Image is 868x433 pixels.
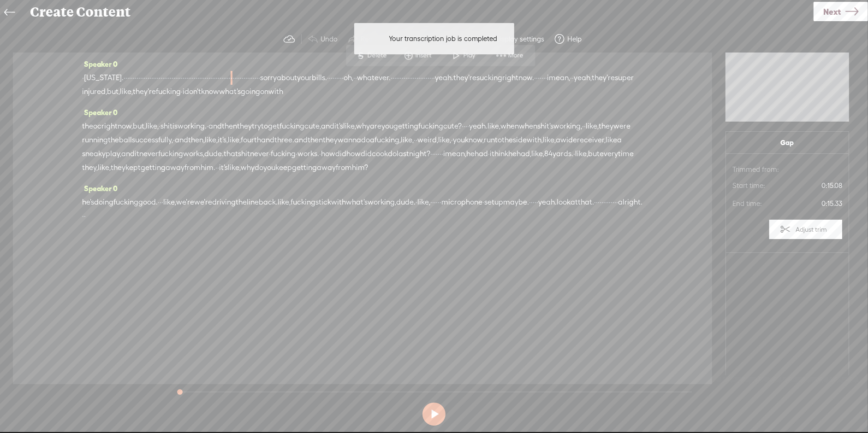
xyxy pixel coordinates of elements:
span: · [208,71,210,85]
span: a [617,133,622,147]
span: cute, [304,119,321,133]
span: · [433,71,435,85]
span: like, [575,147,588,161]
span: mean, [549,71,570,85]
span: did [335,147,346,161]
span: · [329,71,331,85]
span: don't [184,85,201,99]
span: · [438,147,440,161]
span: · [162,71,164,85]
span: know [201,85,219,99]
span: · [402,71,404,85]
span: like, [98,161,111,175]
span: and [208,119,222,133]
span: · [464,119,465,133]
span: oh, [344,71,353,85]
span: · [203,71,205,85]
span: · [404,71,405,85]
span: wide [560,133,577,147]
span: how [321,147,335,161]
span: i [183,85,184,99]
span: time [618,147,634,161]
span: but, [107,85,120,99]
span: is [172,119,178,133]
span: shit [238,147,250,161]
span: · [573,147,575,161]
span: · [229,71,231,85]
span: · [440,147,441,161]
span: · [135,71,137,85]
span: · [151,71,153,85]
span: · [296,147,297,161]
span: yeah, [574,71,592,85]
span: did [361,147,372,161]
span: a [556,133,560,147]
span: he [508,147,517,161]
span: · [170,71,172,85]
span: · [488,147,490,161]
span: know, [465,133,484,147]
span: · [582,119,584,133]
span: · [125,71,127,85]
span: · [220,71,221,85]
div: Your transcription job is completed [389,34,507,43]
span: · [407,71,409,85]
span: · [188,71,190,85]
span: Play [464,51,478,60]
span: on [260,85,268,99]
span: · [394,71,396,85]
label: Undo [321,35,338,44]
span: · [159,119,161,133]
span: · [540,71,541,85]
span: fourth [241,133,261,147]
span: · [221,71,223,85]
span: · [572,71,574,85]
span: they're [453,71,476,85]
span: and [175,133,188,147]
span: about [277,71,297,85]
label: Adjust trim [796,221,827,238]
span: · [138,71,140,85]
span: what's [219,85,241,99]
span: · [415,71,416,85]
span: like, [146,119,159,133]
span: Delete [368,51,389,60]
span: · [144,71,146,85]
span: they [323,133,338,147]
span: then, [188,133,205,147]
span: sorry [260,71,277,85]
span: now. [518,71,534,85]
span: Speaker 0 [82,108,118,117]
span: · [319,147,321,161]
span: yards. [553,147,573,161]
span: · [205,71,207,85]
button: Adjust trim [769,220,842,239]
span: but [588,147,600,161]
span: · [212,71,214,85]
span: S [354,47,368,64]
span: · [183,71,184,85]
span: three. [274,133,294,147]
span: · [192,71,194,85]
span: · [184,71,186,85]
span: · [414,133,416,147]
span: and [261,133,274,147]
span: working. [178,119,207,133]
span: dude. [204,147,224,161]
span: · [161,71,162,85]
span: · [207,119,208,133]
span: · [418,71,420,85]
span: · [334,71,336,85]
span: works, [183,147,204,161]
span: · [247,71,249,85]
span: why [356,119,370,133]
span: they [237,119,252,133]
span: · [428,71,429,85]
span: like, [438,133,451,147]
span: sucking [476,71,502,85]
span: · [543,71,545,85]
span: · [400,71,402,85]
span: · [242,71,244,85]
span: and [321,119,334,133]
span: · [338,71,340,85]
